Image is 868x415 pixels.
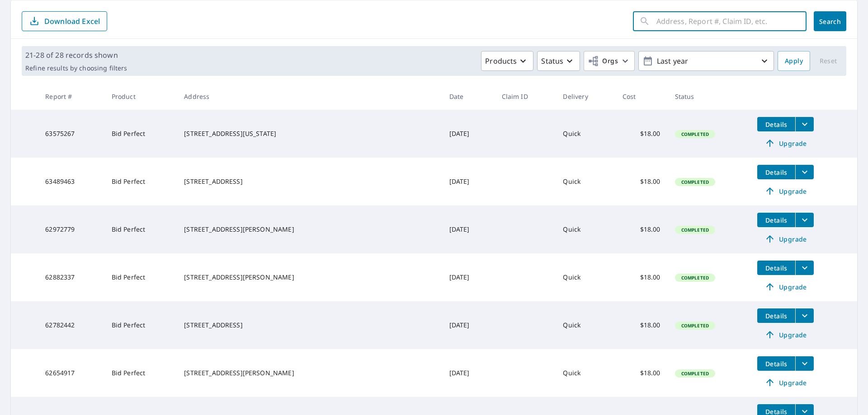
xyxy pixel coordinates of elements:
[38,349,104,397] td: 62654917
[795,308,814,323] button: filesDropdownBtn-62782442
[541,56,563,66] p: Status
[795,261,814,275] button: filesDropdownBtn-62882337
[495,83,556,110] th: Claim ID
[676,275,714,281] span: Completed
[615,83,668,110] th: Cost
[44,16,100,26] p: Download Excel
[442,301,495,349] td: [DATE]
[676,370,714,377] span: Completed
[676,227,714,233] span: Completed
[104,110,177,158] td: Bid Perfect
[763,264,790,272] span: Details
[763,186,808,196] span: Upgrade
[584,51,635,71] button: Orgs
[588,56,618,67] span: Orgs
[485,56,517,66] p: Products
[757,327,814,342] a: Upgrade
[556,205,615,253] td: Quick
[668,83,750,110] th: Status
[442,83,495,110] th: Date
[795,213,814,227] button: filesDropdownBtn-62972779
[22,11,107,31] button: Download Excel
[795,117,814,131] button: filesDropdownBtn-63575267
[184,129,434,138] div: [STREET_ADDRESS][US_STATE]
[556,253,615,301] td: Quick
[763,281,808,292] span: Upgrade
[177,83,442,110] th: Address
[757,117,795,131] button: detailsBtn-63575267
[763,312,790,320] span: Details
[442,205,495,253] td: [DATE]
[757,213,795,227] button: detailsBtn-62972779
[757,261,795,275] button: detailsBtn-62882337
[556,301,615,349] td: Quick
[556,110,615,158] td: Quick
[653,53,759,69] p: Last year
[38,83,104,110] th: Report #
[763,120,790,129] span: Details
[795,356,814,371] button: filesDropdownBtn-62654917
[615,301,668,349] td: $18.00
[104,83,177,110] th: Product
[757,232,814,246] a: Upgrade
[763,168,790,177] span: Details
[38,253,104,301] td: 62882337
[25,50,127,61] p: 21-28 of 28 records shown
[615,205,668,253] td: $18.00
[442,110,495,158] td: [DATE]
[615,253,668,301] td: $18.00
[676,131,714,137] span: Completed
[104,349,177,397] td: Bid Perfect
[184,177,434,186] div: [STREET_ADDRESS]
[821,17,839,26] span: Search
[785,56,803,67] span: Apply
[38,158,104,205] td: 63489463
[104,205,177,253] td: Bid Perfect
[757,136,814,150] a: Upgrade
[757,375,814,390] a: Upgrade
[184,225,434,234] div: [STREET_ADDRESS][PERSON_NAME]
[38,205,104,253] td: 62972779
[556,83,615,110] th: Delivery
[778,51,810,71] button: Apply
[615,158,668,205] td: $18.00
[442,253,495,301] td: [DATE]
[795,165,814,179] button: filesDropdownBtn-63489463
[556,349,615,397] td: Quick
[442,158,495,205] td: [DATE]
[442,349,495,397] td: [DATE]
[104,301,177,349] td: Bid Perfect
[615,349,668,397] td: $18.00
[184,321,434,330] div: [STREET_ADDRESS]
[38,110,104,158] td: 63575267
[763,138,808,149] span: Upgrade
[757,308,795,323] button: detailsBtn-62782442
[184,273,434,282] div: [STREET_ADDRESS][PERSON_NAME]
[757,356,795,371] button: detailsBtn-62654917
[481,51,533,71] button: Products
[184,368,434,378] div: [STREET_ADDRESS][PERSON_NAME]
[638,51,774,71] button: Last year
[757,184,814,198] a: Upgrade
[104,253,177,301] td: Bid Perfect
[676,322,714,329] span: Completed
[763,377,808,388] span: Upgrade
[763,329,808,340] span: Upgrade
[104,158,177,205] td: Bid Perfect
[556,158,615,205] td: Quick
[676,179,714,185] span: Completed
[656,9,807,34] input: Address, Report #, Claim ID, etc.
[814,11,846,31] button: Search
[763,359,790,368] span: Details
[537,51,580,71] button: Status
[38,301,104,349] td: 62782442
[25,64,127,72] p: Refine results by choosing filters
[757,165,795,179] button: detailsBtn-63489463
[763,233,808,244] span: Upgrade
[763,216,790,224] span: Details
[757,280,814,294] a: Upgrade
[615,110,668,158] td: $18.00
